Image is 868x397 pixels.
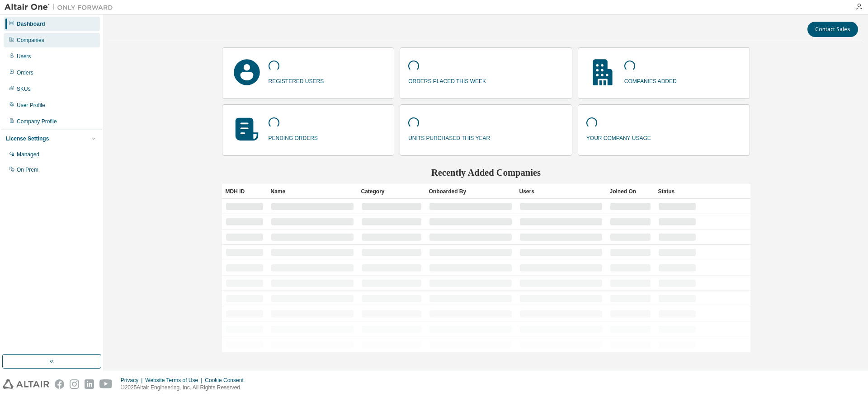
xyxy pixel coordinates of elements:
[807,22,858,37] button: Contact Sales
[271,184,354,199] div: Name
[269,132,318,142] p: pending orders
[17,37,44,44] div: Companies
[17,20,45,28] div: Dashboard
[17,53,31,60] div: Users
[226,184,264,199] div: MDH ID
[222,167,750,178] h2: Recently Added Companies
[269,75,324,85] p: registered users
[17,118,57,125] div: Company Profile
[205,377,249,384] div: Cookie Consent
[17,151,39,158] div: Managed
[610,184,651,199] div: Joined On
[17,166,38,173] div: On Prem
[3,379,49,389] img: altair_logo.svg
[17,102,45,109] div: User Profile
[519,184,603,199] div: Users
[145,377,205,384] div: Website Terms of Use
[6,135,49,142] div: License Settings
[55,379,64,389] img: facebook.svg
[361,184,422,199] div: Category
[408,132,490,142] p: units purchased this year
[658,184,696,199] div: Status
[5,3,118,12] img: Altair One
[17,69,33,76] div: Orders
[121,384,249,392] p: © 2025 Altair Engineering, Inc. All Rights Reserved.
[624,75,677,85] p: companies added
[85,379,94,389] img: linkedin.svg
[408,75,486,85] p: orders placed this week
[17,85,31,93] div: SKUs
[70,379,79,389] img: instagram.svg
[99,379,113,389] img: youtube.svg
[121,377,145,384] div: Privacy
[586,132,651,142] p: your company usage
[429,184,512,199] div: Onboarded By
